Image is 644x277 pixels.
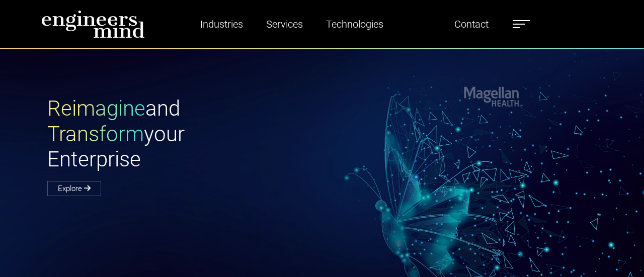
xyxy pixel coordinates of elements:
a: Services [262,13,307,36]
span: Transform [47,122,144,146]
a: Industries [196,13,247,36]
a: Explore [47,181,101,196]
span: Reimagine [47,96,145,121]
a: Contact [450,13,493,36]
img: logo [41,10,145,38]
a: Technologies [322,13,387,36]
h1: and your Enterprise [47,96,322,172]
